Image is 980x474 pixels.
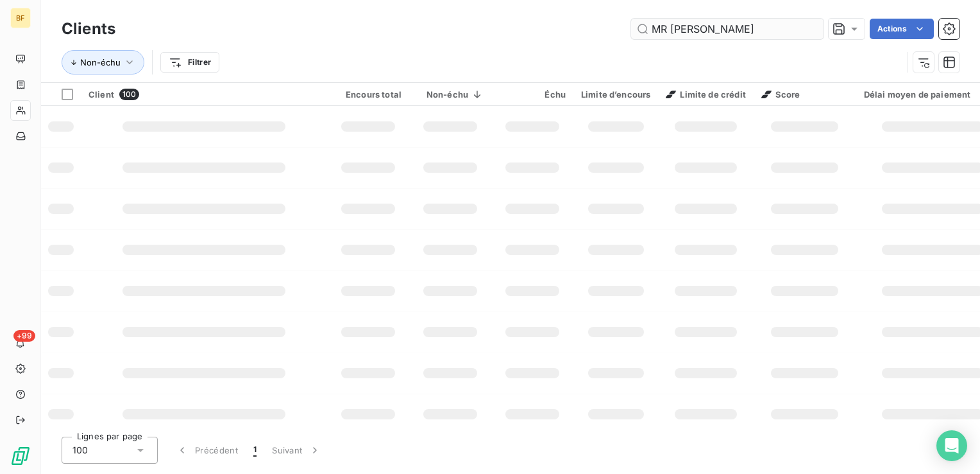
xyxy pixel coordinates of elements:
[246,437,264,464] button: 1
[72,444,88,457] span: 100
[936,430,967,461] div: Open Intercom Messenger
[666,89,745,100] span: Limite de crédit
[761,89,800,100] span: Score
[160,52,219,73] button: Filtrer
[10,446,31,466] img: Logo LeanPay
[417,89,484,100] div: Non-échu
[253,444,257,457] span: 1
[62,50,144,75] button: Non-échu
[581,89,650,100] div: Limite d’encours
[13,330,35,342] span: +99
[631,19,824,39] input: Rechercher
[335,89,401,100] div: Encours total
[80,57,121,67] span: Non-échu
[119,89,139,100] span: 100
[62,17,115,40] h3: Clients
[264,437,329,464] button: Suivant
[10,8,31,28] div: BF
[168,437,246,464] button: Précédent
[870,19,934,39] button: Actions
[499,89,566,100] div: Échu
[89,89,114,100] span: Client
